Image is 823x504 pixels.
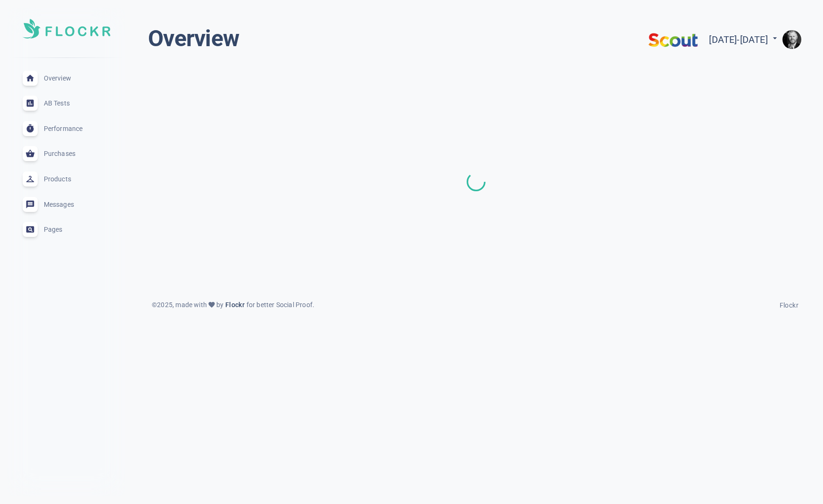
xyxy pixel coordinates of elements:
a: Performance [8,116,125,141]
a: Messages [8,192,125,217]
img: scouts [645,25,701,55]
a: Flockr [780,299,798,310]
div: © 2025 , made with by for better Social Proof. [146,300,320,310]
a: Overview [8,65,125,91]
img: e9922e3fc00dd5316fa4c56e6d75935f [782,30,801,49]
span: [DATE] - [DATE] [709,34,780,45]
h1: Overview [148,24,239,53]
a: AB Tests [8,90,125,116]
a: Products [8,166,125,192]
img: Soft UI Logo [23,19,110,39]
a: Pages [8,217,125,242]
span: Flockr [780,301,798,309]
a: Flockr [223,300,246,310]
a: Purchases [8,141,125,167]
span: Flockr [223,301,246,309]
span: favorite [208,301,215,309]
